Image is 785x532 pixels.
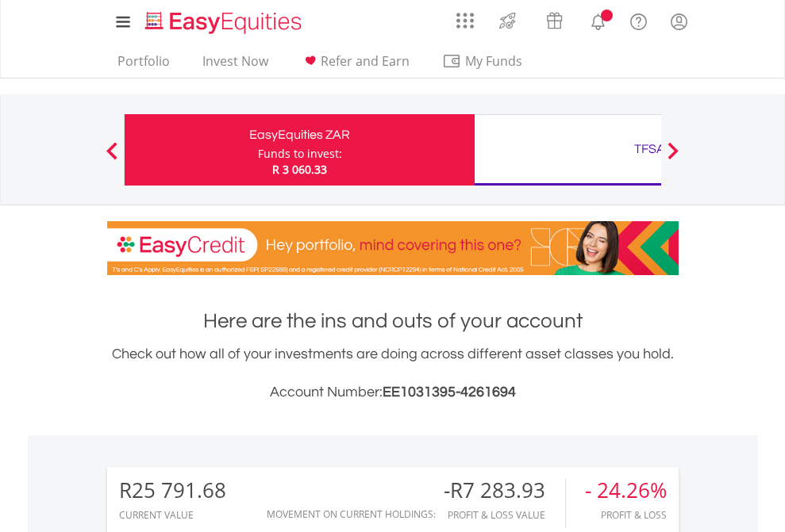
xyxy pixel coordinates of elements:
span: Refer and Earn [321,52,410,70]
div: Movement on Current Holdings: [267,509,436,519]
img: EasyCredit Promotion Banner [107,221,679,275]
a: My Profile [659,4,699,39]
span: EE1031395-4261694 [383,385,516,400]
a: Vouchers [531,4,578,33]
div: Check out how all of your investments are doing across different asset classes you hold. [107,343,679,404]
div: Funds to invest: [258,146,342,162]
button: Next [657,150,689,166]
img: vouchers-v2.svg [541,8,568,33]
a: AppsGrid [446,4,484,29]
div: EasyEquities ZAR [134,124,465,146]
h1: Here are the ins and outs of your account [107,307,679,335]
img: thrive-v2.svg [494,8,521,33]
h3: Account Number: [107,381,679,404]
button: Previous [96,150,128,166]
a: Invest Now [196,53,275,78]
img: grid-menu-icon.svg [456,12,474,29]
a: Refer and Earn [294,53,416,78]
div: - 24.26% [585,479,667,502]
a: Home page [139,4,308,36]
div: -R7 283.93 [444,479,565,502]
span: R 3 060.33 [272,162,327,177]
a: Portfolio [111,53,176,78]
img: EasyEquities_Logo.png [142,10,308,36]
a: FAQ's and Support [618,4,659,36]
a: Notifications [578,4,618,36]
span: My Funds [442,51,546,71]
div: Profit & Loss Value [444,510,565,520]
div: CURRENT VALUE [119,510,226,520]
div: Profit & Loss [585,510,667,520]
div: R25 791.68 [119,479,226,502]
